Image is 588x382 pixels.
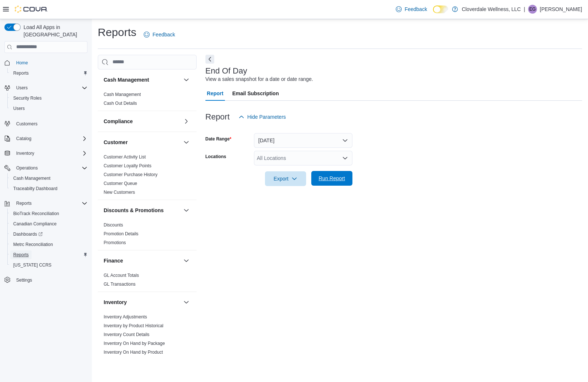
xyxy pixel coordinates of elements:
[182,117,191,126] button: Compliance
[104,314,147,319] a: Inventory Adjustments
[529,5,535,14] span: EG
[104,257,123,264] h3: Finance
[104,92,141,97] span: Cash Management
[528,5,537,14] div: Eleanor Gomez
[13,231,43,237] span: Dashboards
[10,94,87,103] span: Security Roles
[7,250,90,260] button: Reports
[10,240,56,249] a: Metrc Reconciliation
[7,183,90,194] button: Traceabilty Dashboard
[4,54,87,304] nav: Complex example
[16,136,31,142] span: Catalog
[205,136,232,142] label: Date Range
[311,171,352,186] button: Run Report
[104,282,136,287] a: GL Transactions
[104,101,137,106] a: Cash Out Details
[13,149,37,158] button: Inventory
[13,83,87,92] span: Users
[13,119,40,128] a: Customers
[98,153,197,200] div: Customer
[10,174,87,183] span: Cash Management
[104,189,135,195] span: New Customers
[10,104,87,113] span: Users
[205,113,230,121] h3: Report
[104,299,127,306] h3: Inventory
[21,24,87,38] span: Load All Apps in [GEOGRAPHIC_DATA]
[153,31,175,38] span: Feedback
[10,209,62,218] a: BioTrack Reconciliation
[254,133,352,148] button: [DATE]
[141,27,178,42] a: Feedback
[7,229,90,239] a: Dashboards
[13,275,87,285] span: Settings
[7,208,90,219] button: BioTrack Reconciliation
[104,181,137,186] a: Customer Queue
[236,110,289,124] button: Hide Parameters
[104,207,164,214] h3: Discounts & Promotions
[104,340,165,346] span: Inventory On Hand by Package
[10,94,44,103] a: Security Roles
[13,58,31,67] a: Home
[104,163,151,168] a: Customer Loyalty Points
[10,250,32,259] a: Reports
[1,133,90,144] button: Catalog
[104,181,137,186] span: Customer Queue
[7,239,90,250] button: Metrc Reconciliation
[182,298,191,307] button: Inventory
[104,332,150,337] a: Inventory Count Details
[10,69,32,78] a: Reports
[1,148,90,158] button: Inventory
[104,76,180,83] button: Cash Management
[15,6,48,13] img: Cova
[104,231,139,237] span: Promotion Details
[16,60,28,66] span: Home
[10,69,87,78] span: Reports
[16,200,32,206] span: Reports
[104,172,158,178] span: Customer Purchase History
[104,281,136,287] span: GL Transactions
[1,83,90,93] button: Users
[104,314,147,320] span: Inventory Adjustments
[205,154,226,160] label: Locations
[7,103,90,114] button: Users
[104,341,165,346] a: Inventory On Hand by Package
[98,221,197,250] div: Discounts & Promotions
[269,171,302,186] span: Export
[540,5,582,14] p: [PERSON_NAME]
[16,85,28,91] span: Users
[10,104,28,113] a: Users
[13,119,87,128] span: Customers
[13,83,31,92] button: Users
[104,118,133,125] h3: Compliance
[247,113,286,121] span: Hide Parameters
[104,92,141,97] a: Cash Management
[13,149,87,158] span: Inventory
[524,5,525,14] p: |
[10,250,87,259] span: Reports
[16,165,38,171] span: Operations
[205,75,313,83] div: View a sales snapshot for a date or date range.
[10,219,87,228] span: Canadian Compliance
[104,350,163,355] a: Inventory On Hand by Product
[104,323,164,328] a: Inventory by Product Historical
[104,139,128,146] h3: Customer
[104,139,180,146] button: Customer
[104,76,149,83] h3: Cash Management
[104,172,158,177] a: Customer Purchase History
[13,221,57,227] span: Canadian Compliance
[13,164,87,172] span: Operations
[342,155,348,161] button: Open list of options
[319,175,345,182] span: Run Report
[98,25,136,40] h1: Reports
[462,5,521,14] p: Cloverdale Wellness, LLC
[10,184,60,193] a: Traceabilty Dashboard
[13,58,87,67] span: Home
[1,163,90,173] button: Operations
[104,272,139,278] span: GL Account Totals
[10,230,87,239] span: Dashboards
[13,134,34,143] button: Catalog
[16,277,32,283] span: Settings
[104,349,163,355] span: Inventory On Hand by Product
[10,261,87,269] span: Washington CCRS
